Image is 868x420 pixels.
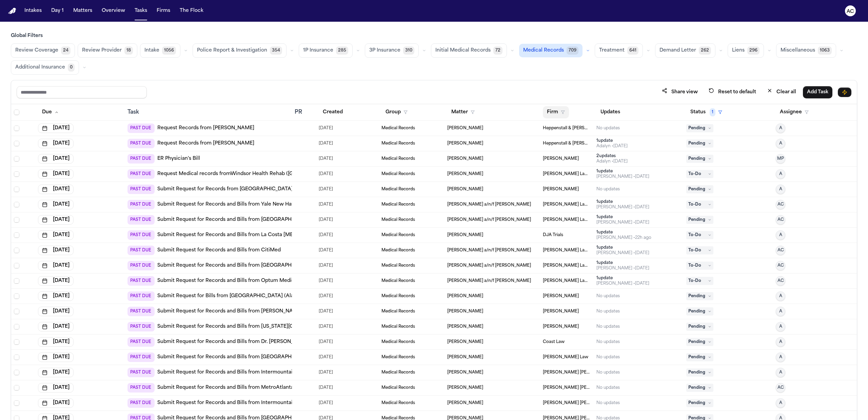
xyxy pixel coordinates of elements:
[365,43,419,58] button: 3P Insurance310
[403,46,414,55] span: 310
[763,86,800,98] button: Clear all
[48,5,66,17] button: Day 1
[599,47,625,54] span: Treatment
[270,46,282,55] span: 354
[299,43,353,58] button: 1P Insurance285
[776,43,836,58] button: Miscellaneous1063
[519,44,583,57] button: Medical Records709
[162,46,176,55] span: 1056
[567,46,578,55] span: 709
[659,47,696,54] span: Demand Letter
[15,47,58,54] span: Review Coverage
[154,5,173,17] button: Firms
[781,47,815,54] span: Miscellaneous
[193,43,287,58] button: Police Report & Investigation354
[11,43,75,58] button: Review Coverage24
[369,47,400,54] span: 3P Insurance
[132,5,150,17] button: Tasks
[523,47,564,54] span: Medical Records
[15,64,65,71] span: Additional Insurance
[82,47,122,54] span: Review Provider
[68,63,75,72] span: 0
[99,5,128,17] button: Overview
[71,5,95,17] button: Matters
[197,47,267,54] span: Police Report & Investigation
[22,5,44,17] button: Intakes
[732,47,745,54] span: Liens
[818,46,832,55] span: 1063
[435,47,491,54] span: Initial Medical Records
[595,43,643,58] button: Treatment641
[655,43,715,58] button: Demand Letter262
[11,33,857,39] h3: Global Filters
[8,8,16,14] img: Finch Logo
[177,5,206,17] button: The Flock
[493,46,502,55] span: 72
[140,43,180,58] button: Intake1056
[78,43,137,58] button: Review Provider18
[838,88,851,97] button: Immediate Task
[336,46,348,55] span: 285
[61,46,71,55] span: 24
[11,60,79,75] button: Additional Insurance0
[144,47,159,54] span: Intake
[658,86,702,98] button: Share view
[627,46,638,55] span: 641
[705,86,760,98] button: Reset to default
[8,8,16,14] a: Home
[303,47,333,54] span: 1P Insurance
[431,43,507,58] button: Initial Medical Records72
[803,86,832,98] button: Add Task
[747,46,759,55] span: 296
[728,43,764,58] button: Liens296
[124,46,133,55] span: 18
[699,46,711,55] span: 262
